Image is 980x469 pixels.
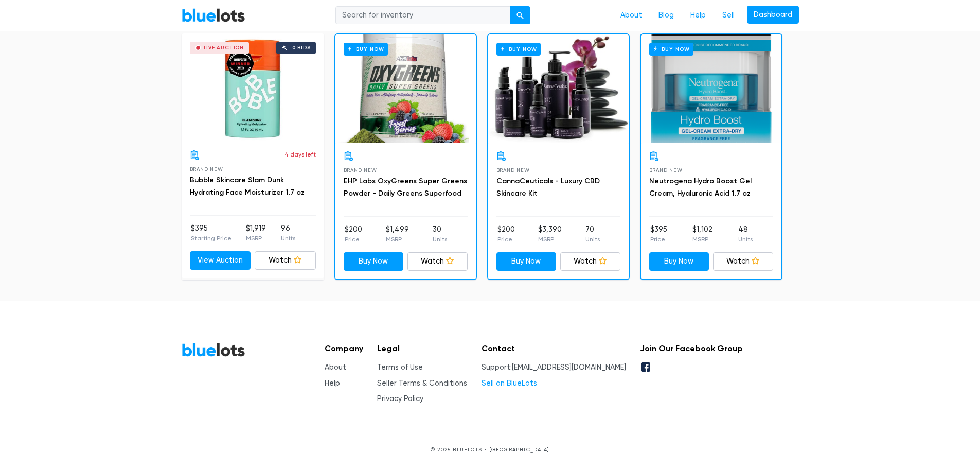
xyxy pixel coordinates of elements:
[433,224,447,245] li: 30
[407,252,468,271] a: Watch
[182,8,245,23] a: BlueLots
[335,6,510,25] input: Search for inventory
[377,363,423,372] a: Terms of Use
[585,224,600,245] li: 70
[612,6,650,25] a: About
[344,177,467,198] a: EHP Labs OxyGreens Super Greens Powder - Daily Greens Superfood
[682,6,714,25] a: Help
[649,167,683,173] span: Brand New
[191,223,231,244] li: $395
[325,379,340,388] a: Help
[377,343,467,353] h5: Legal
[377,379,467,388] a: Seller Terms & Conditions
[649,177,752,198] a: Neutrogena Hydro Boost Gel Cream, Hyaluronic Acid 1.7 oz
[246,223,266,244] li: $1,919
[649,43,694,56] h6: Buy Now
[512,363,626,372] a: [EMAIL_ADDRESS][DOMAIN_NAME]
[692,224,712,245] li: $1,102
[335,34,476,143] a: Buy Now
[292,45,311,50] div: 0 bids
[204,45,244,50] div: Live Auction
[281,234,295,243] p: Units
[345,235,362,244] p: Price
[191,234,231,243] p: Starting Price
[433,235,447,244] p: Units
[747,6,799,24] a: Dashboard
[488,34,629,143] a: Buy Now
[281,223,295,244] li: 96
[538,235,562,244] p: MSRP
[496,43,541,56] h6: Buy Now
[496,177,600,198] a: CannaCeuticals - Luxury CBD Skincare Kit
[482,379,537,388] a: Sell on BlueLots
[182,342,245,357] a: BlueLots
[714,6,743,25] a: Sell
[650,235,667,244] p: Price
[344,167,377,173] span: Brand New
[649,252,709,271] a: Buy Now
[560,252,620,271] a: Watch
[325,363,346,372] a: About
[641,34,781,143] a: Buy Now
[738,224,753,245] li: 48
[386,224,409,245] li: $1,499
[345,224,362,245] li: $200
[284,150,316,159] p: 4 days left
[190,176,305,197] a: Bubble Skincare Slam Dunk Hydrating Face Moisturizer 1.7 oz
[585,235,600,244] p: Units
[190,251,251,270] a: View Auction
[538,224,562,245] li: $3,390
[182,33,324,142] a: Live Auction 0 bids
[497,235,515,244] p: Price
[713,252,773,271] a: Watch
[496,252,557,271] a: Buy Now
[650,6,682,25] a: Blog
[640,343,743,353] h5: Join Our Facebook Group
[255,251,316,270] a: Watch
[482,362,626,373] li: Support:
[182,446,799,454] p: © 2025 BLUELOTS • [GEOGRAPHIC_DATA]
[497,224,515,245] li: $200
[482,343,626,353] h5: Contact
[496,167,530,173] span: Brand New
[246,234,266,243] p: MSRP
[738,235,753,244] p: Units
[325,343,363,353] h5: Company
[344,43,388,56] h6: Buy Now
[190,166,223,172] span: Brand New
[344,252,404,271] a: Buy Now
[650,224,667,245] li: $395
[377,394,423,403] a: Privacy Policy
[692,235,712,244] p: MSRP
[386,235,409,244] p: MSRP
